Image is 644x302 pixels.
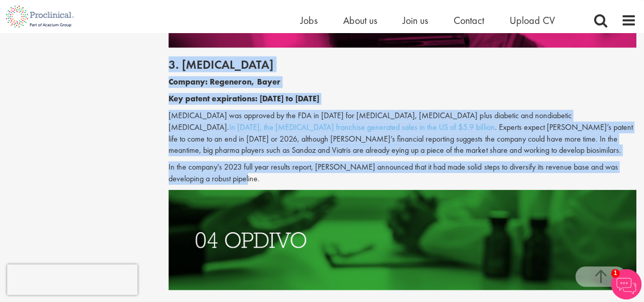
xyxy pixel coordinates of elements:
[454,14,484,27] a: Contact
[229,122,494,132] a: In [DATE], the [MEDICAL_DATA] franchise generated sales in the US of $5.9 billion
[169,190,636,290] img: Drugs with patents due to expire Opdivo
[300,14,318,27] a: Jobs
[169,93,319,104] b: Key patent expirations: [DATE] to [DATE]
[403,14,428,27] a: Join us
[510,14,555,27] a: Upload CV
[7,264,137,295] iframe: reCAPTCHA
[169,110,636,156] p: [MEDICAL_DATA] was approved by the FDA in [DATE] for [MEDICAL_DATA], [MEDICAL_DATA] plus diabetic...
[611,269,620,278] span: 1
[169,58,636,71] h2: 3. [MEDICAL_DATA]
[169,76,281,87] b: Company: Regeneron, Bayer
[343,14,377,27] a: About us
[169,161,636,185] p: In the company's 2023 full year results report, [PERSON_NAME] announced that it had made solid st...
[611,269,641,299] img: Chatbot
